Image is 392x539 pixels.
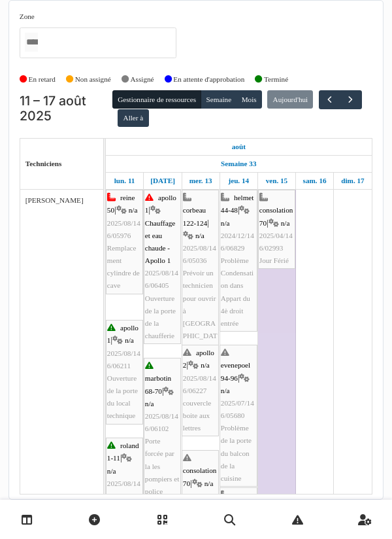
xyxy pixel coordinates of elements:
[112,90,201,109] button: Gestionnaire de ressources
[75,74,111,85] label: Non assigné
[118,109,148,128] button: Aller à
[145,437,180,495] span: Porte forcée par la les pompiers et police
[221,387,230,394] span: n/a
[229,139,249,155] a: 11 août 2025
[111,173,139,189] a: 11 août 2025
[183,347,218,434] div: |
[145,360,180,498] div: |
[25,160,62,167] span: Techniciens
[281,219,290,227] span: n/a
[221,192,256,330] div: |
[145,294,176,340] span: Ouverture de la porte de la chaufferie
[263,173,291,189] a: 15 août 2025
[29,74,56,85] label: En retard
[107,324,139,344] span: apollo 1
[201,361,210,369] span: n/a
[259,232,293,252] span: 2025/04/146/02993
[183,269,218,352] span: Prévoir un technicien pour ouvrir à [GEOGRAPHIC_DATA]
[183,492,216,512] span: 2025/08/146/06302
[107,442,139,462] span: roland 1-11
[221,232,254,252] span: 2024/12/146/06829
[107,374,138,420] span: Ouverture de la porte du local technique
[107,467,116,475] span: n/a
[267,90,313,109] button: Aujourd'hui
[183,192,218,355] div: |
[300,173,330,189] a: 16 août 2025
[20,11,35,22] label: Zone
[264,74,288,85] label: Terminé
[221,424,252,482] span: Problème de la porte du balcon de la cuisine
[20,94,112,124] h2: 11 – 17 août 2025
[145,269,178,289] span: 2025/08/146/06405
[225,173,252,189] a: 14 août 2025
[145,219,175,265] span: Chauffage et eau chaude - Apollo 1
[107,349,140,370] span: 2025/08/146/06211
[259,206,293,226] span: consolation 70
[107,244,140,290] span: Remplacement cylindre de cave
[145,194,176,214] span: apollo 1
[131,74,154,85] label: Assigné
[221,219,230,227] span: n/a
[145,400,154,408] span: n/a
[221,347,256,485] div: |
[147,173,178,189] a: 12 août 2025
[183,399,211,432] span: couvercle boite aux lettres
[259,256,289,264] span: Jour Férié
[129,206,138,214] span: n/a
[107,322,142,423] div: |
[236,90,262,109] button: Mois
[319,90,340,109] button: Précédent
[221,256,253,327] span: Problème Condensation dans Appart du 4è droit entrée
[259,192,294,267] div: |
[173,74,244,85] label: En attente d'approbation
[107,479,140,500] span: 2025/08/146/06116
[145,412,178,432] span: 2025/08/146/06102
[204,479,214,487] span: n/a
[221,361,250,381] span: evenepoel 94-96
[107,194,135,214] span: reine 50
[186,173,216,189] a: 13 août 2025
[221,491,254,512] span: metsys 21
[183,244,216,264] span: 2025/08/146/05036
[183,349,214,369] span: apollo 2
[195,232,204,239] span: n/a
[183,206,207,226] span: corbeau 122-124
[145,374,171,394] span: marbotin 68-70
[145,192,180,342] div: |
[183,466,217,487] span: consolation 70
[338,173,367,189] a: 17 août 2025
[221,194,254,214] span: helmet 44-48
[340,90,361,109] button: Suivant
[125,336,134,344] span: n/a
[201,90,237,109] button: Semaine
[25,33,38,52] input: Tous
[25,196,84,204] span: [PERSON_NAME]
[218,156,259,172] a: Semaine 33
[183,374,216,394] span: 2025/08/146/06227
[107,219,140,239] span: 2025/08/146/05976
[107,192,142,292] div: |
[221,399,254,419] span: 2025/07/146/05680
